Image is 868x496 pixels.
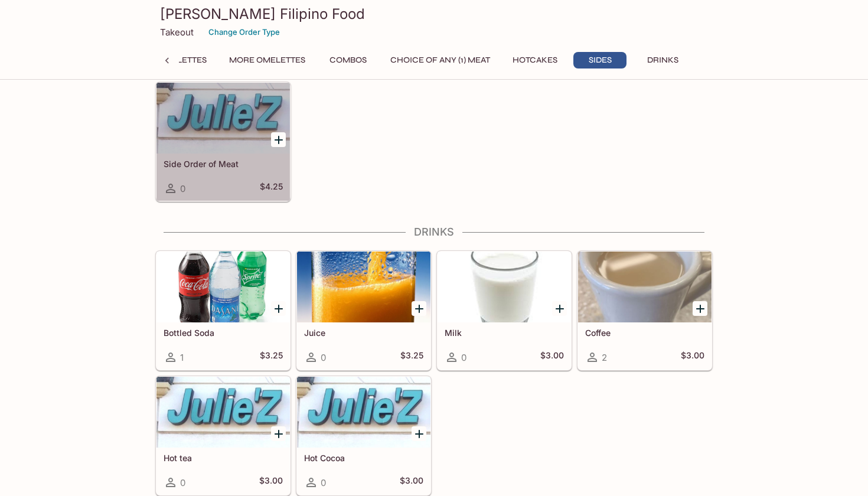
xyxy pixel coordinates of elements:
[400,350,423,364] h5: $3.25
[155,226,713,239] h4: Drinks
[412,426,426,441] button: Add Hot Cocoa
[156,376,291,495] a: Hot tea0$3.00
[260,181,283,195] h5: $4.25
[156,251,291,370] a: Bottled Soda1$3.25
[297,252,430,322] div: Juice
[438,252,571,322] div: Milk
[636,52,689,68] button: Drinks
[156,83,290,154] div: Side Order of Meat
[445,328,564,338] h5: Milk
[156,252,290,322] div: Bottled Soda
[271,132,286,147] button: Add Side Order of Meat
[693,301,707,316] button: Add Coffee
[180,352,184,363] span: 1
[573,52,626,68] button: Sides
[384,52,497,68] button: Choice of Any (1) Meat
[296,376,431,495] a: Hot Cocoa0$3.00
[304,328,423,338] h5: Juice
[180,477,185,488] span: 0
[321,52,374,68] button: Combos
[321,352,326,363] span: 0
[461,352,466,363] span: 0
[304,453,423,463] h5: Hot Cocoa
[160,5,708,23] h3: [PERSON_NAME] Filipino Food
[180,183,185,194] span: 0
[296,251,431,370] a: Juice0$3.25
[321,477,326,488] span: 0
[602,352,607,363] span: 2
[552,301,567,316] button: Add Milk
[506,52,564,68] button: Hotcakes
[540,350,564,364] h5: $3.00
[297,377,430,448] div: Hot Cocoa
[164,328,283,338] h5: Bottled Soda
[437,251,572,370] a: Milk0$3.00
[271,301,286,316] button: Add Bottled Soda
[412,301,426,316] button: Add Juice
[164,453,283,463] h5: Hot tea
[156,82,291,201] a: Side Order of Meat0$4.25
[203,23,285,41] button: Change Order Type
[400,475,423,490] h5: $3.00
[681,350,704,364] h5: $3.00
[578,252,712,322] div: Coffee
[271,426,286,441] button: Add Hot tea
[164,159,283,169] h5: Side Order of Meat
[160,27,194,38] p: Takeout
[260,350,283,364] h5: $3.25
[259,475,283,490] h5: $3.00
[223,52,312,68] button: More Omelettes
[585,328,704,338] h5: Coffee
[156,377,290,448] div: Hot tea
[577,251,712,370] a: Coffee2$3.00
